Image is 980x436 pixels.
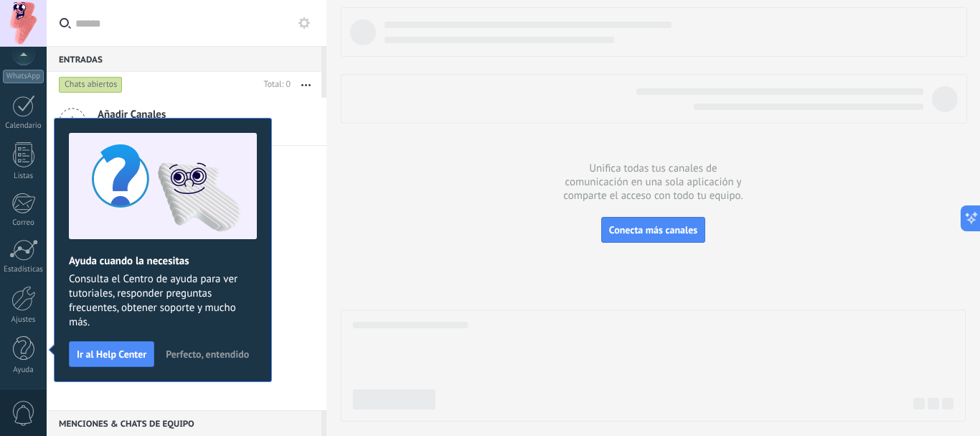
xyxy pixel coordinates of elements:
span: Conecta más canales [609,223,697,236]
div: WhatsApp [3,70,44,83]
div: Total: 0 [258,78,291,92]
span: Perfecto, entendido [166,349,249,359]
div: Calendario [3,121,44,131]
h2: Ayuda cuando la necesitas [69,254,257,268]
div: Chats abiertos [59,76,123,93]
div: Entradas [47,46,321,72]
button: Conecta más canales [601,217,705,243]
button: Perfecto, entendido [159,343,255,365]
span: Ir al Help Center [77,349,146,359]
span: Añadir Canales [98,108,270,121]
div: Ayuda [3,366,44,375]
div: Listas [3,172,44,181]
div: Estadísticas [3,265,44,274]
div: Menciones & Chats de equipo [47,410,321,436]
div: Correo [3,218,44,228]
div: Ajustes [3,315,44,325]
span: Consulta el Centro de ayuda para ver tutoriales, responder preguntas frecuentes, obtener soporte ... [69,272,257,330]
button: Ir al Help Center [69,341,154,367]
